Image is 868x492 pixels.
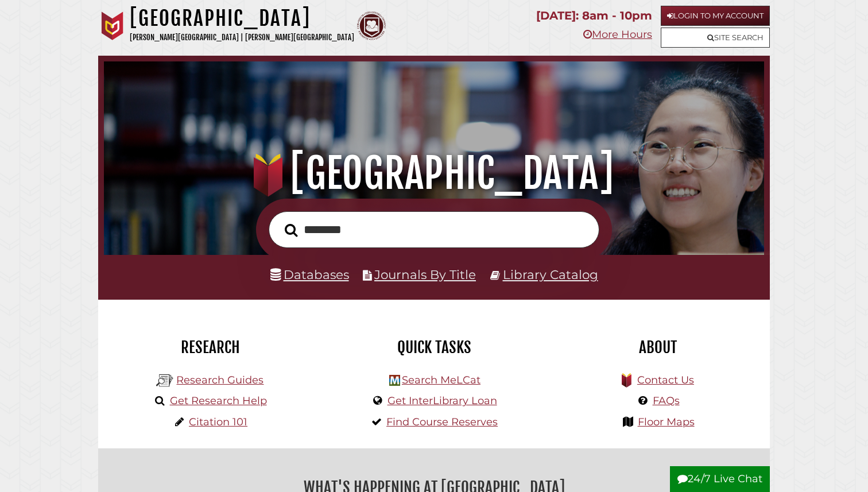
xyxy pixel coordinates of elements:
a: Databases [270,267,349,282]
a: Floor Maps [638,416,695,428]
h2: About [555,338,761,357]
a: More Hours [583,28,652,41]
a: Contact Us [637,374,694,386]
button: Search [279,220,303,241]
img: Calvin Theological Seminary [357,11,386,40]
a: Search MeLCat [402,374,480,386]
h2: Quick Tasks [331,338,537,357]
a: Find Course Reserves [386,416,498,428]
a: Journals By Title [374,267,476,282]
a: Login to My Account [661,6,770,26]
a: Citation 101 [189,416,247,428]
h1: [GEOGRAPHIC_DATA] [117,148,751,199]
a: Get InterLibrary Loan [387,394,497,407]
p: [PERSON_NAME][GEOGRAPHIC_DATA] | [PERSON_NAME][GEOGRAPHIC_DATA] [130,31,354,44]
p: [DATE]: 8am - 10pm [536,6,652,26]
h2: Research [107,338,313,357]
a: Site Search [661,28,770,48]
img: Hekman Library Logo [389,375,400,386]
a: Research Guides [176,374,263,386]
img: Calvin University [98,11,127,40]
a: Library Catalog [503,267,598,282]
a: Get Research Help [170,394,267,407]
i: Search [285,223,297,237]
img: Hekman Library Logo [156,372,173,389]
a: FAQs [653,394,680,407]
h1: [GEOGRAPHIC_DATA] [130,6,354,31]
